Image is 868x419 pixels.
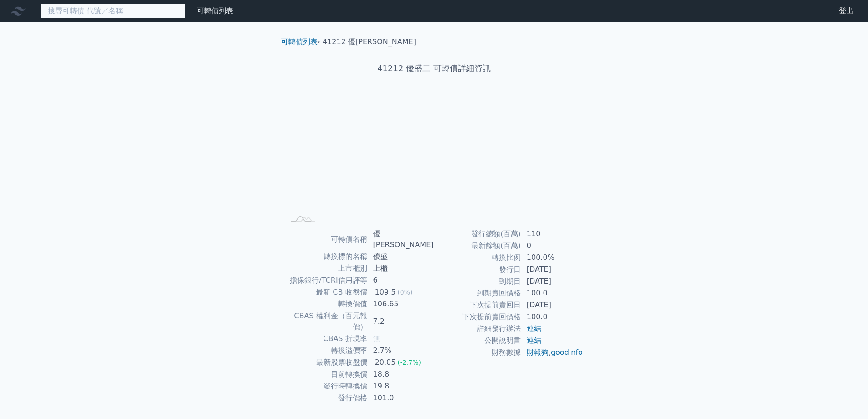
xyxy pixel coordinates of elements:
[285,286,368,298] td: 最新 CB 收盤價
[434,240,521,252] td: 最新餘額(百萬)
[368,298,434,310] td: 106.65
[521,240,584,252] td: 0
[373,334,380,343] span: 無
[527,348,549,357] a: 財報狗
[40,3,186,19] input: 搜尋可轉債 代號／名稱
[368,392,434,404] td: 101.0
[434,335,521,347] td: 公開說明書
[285,228,368,251] td: 可轉債名稱
[285,298,368,310] td: 轉換價值
[281,36,320,47] li: ›
[397,359,421,366] span: (-2.7%)
[521,228,584,240] td: 110
[527,336,541,345] a: 連結
[434,264,521,275] td: 發行日
[323,36,416,47] li: 41212 優[PERSON_NAME]
[521,275,584,287] td: [DATE]
[368,310,434,333] td: 7.2
[368,345,434,357] td: 2.7%
[521,347,584,358] td: ,
[368,274,434,286] td: 6
[434,287,521,299] td: 到期賣回價格
[368,251,434,263] td: 優盛
[197,6,233,15] a: 可轉債列表
[285,310,368,333] td: CBAS 權利金（百元報價）
[274,62,595,75] h1: 41212 優盛二 可轉債詳細資訊
[527,324,541,333] a: 連結
[368,228,434,251] td: 優[PERSON_NAME]
[521,252,584,264] td: 100.0%
[373,357,398,368] div: 20.05
[285,251,368,263] td: 轉換標的名稱
[285,392,368,404] td: 發行價格
[832,4,861,18] a: 登出
[434,252,521,264] td: 轉換比例
[285,357,368,368] td: 最新股票收盤價
[285,274,368,286] td: 擔保銀行/TCRI信用評等
[397,289,412,296] span: (0%)
[434,311,521,323] td: 下次提前賣回價格
[373,287,398,298] div: 109.5
[368,380,434,392] td: 19.8
[434,228,521,240] td: 發行總額(百萬)
[285,380,368,392] td: 發行時轉換價
[434,275,521,287] td: 到期日
[434,323,521,335] td: 詳細發行辦法
[285,368,368,380] td: 目前轉換價
[281,37,318,46] a: 可轉債列表
[368,368,434,380] td: 18.8
[434,347,521,358] td: 財務數據
[521,311,584,323] td: 100.0
[285,345,368,357] td: 轉換溢價率
[285,263,368,274] td: 上市櫃別
[551,348,583,357] a: goodinfo
[521,299,584,311] td: [DATE]
[285,333,368,345] td: CBAS 折現率
[368,263,434,274] td: 上櫃
[521,287,584,299] td: 100.0
[434,299,521,311] td: 下次提前賣回日
[299,103,573,212] g: Chart
[521,264,584,275] td: [DATE]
